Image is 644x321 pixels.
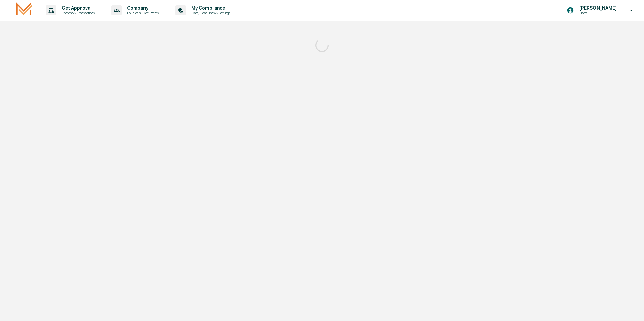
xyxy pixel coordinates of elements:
[574,11,620,15] p: Users
[574,5,620,11] p: [PERSON_NAME]
[56,11,98,15] p: Content & Transactions
[122,11,162,15] p: Policies & Documents
[122,5,162,11] p: Company
[186,5,234,11] p: My Compliance
[16,2,32,18] img: logo
[186,11,234,15] p: Data, Deadlines & Settings
[56,5,98,11] p: Get Approval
